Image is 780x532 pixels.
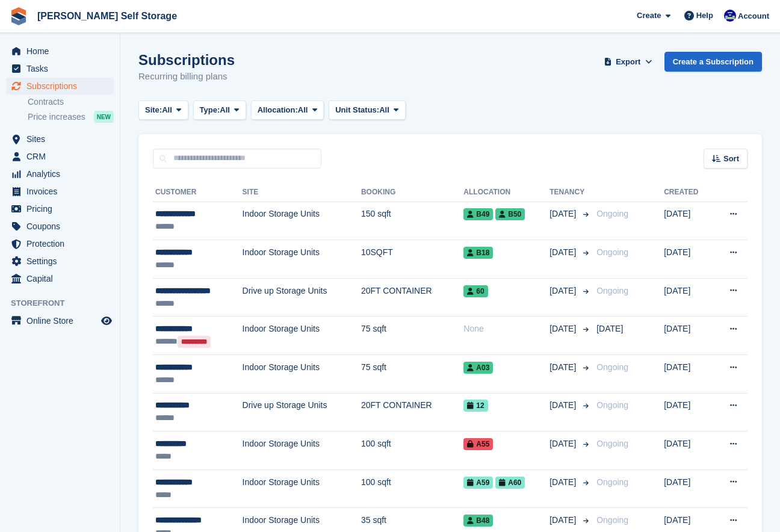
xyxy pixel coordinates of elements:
span: Unit Status: [335,104,379,116]
span: [DATE] [549,285,578,297]
span: Ongoing [596,477,628,487]
span: All [298,104,308,116]
td: Indoor Storage Units [243,431,361,470]
td: Indoor Storage Units [243,202,361,240]
span: Coupons [26,218,99,235]
button: Site: All [138,101,188,120]
span: Create [637,10,661,22]
span: A55 [463,438,493,450]
td: Indoor Storage Units [243,355,361,394]
span: Home [26,43,99,60]
td: 100 sqft [361,469,463,508]
span: Ongoing [596,209,628,218]
a: Price increases NEW [28,110,114,123]
th: Created [664,183,712,202]
th: Tenancy [549,183,592,202]
td: 75 sqft [361,355,463,394]
span: Ongoing [596,400,628,410]
a: menu [6,270,114,287]
td: Indoor Storage Units [243,240,361,279]
span: 12 [463,400,487,412]
a: menu [6,78,114,94]
a: menu [6,165,114,182]
p: Recurring billing plans [138,70,235,84]
a: Contracts [28,96,114,108]
a: [PERSON_NAME] Self Storage [32,6,182,26]
td: 20FT CONTAINER [361,393,463,431]
span: 60 [463,285,487,297]
th: Booking [361,183,463,202]
img: stora-icon-8386f47178a22dfd0bd8f6a31ec36ba5ce8667c1dd55bd0f319d3a0aa187defe.svg [10,7,28,25]
a: menu [6,218,114,235]
span: B50 [495,208,525,220]
span: Ongoing [596,439,628,448]
span: Export [616,56,640,68]
span: A60 [495,477,525,489]
a: Create a Subscription [664,52,762,72]
span: Price increases [28,111,85,123]
button: Unit Status: All [329,101,405,120]
span: [DATE] [549,323,578,335]
span: Settings [26,253,99,270]
td: [DATE] [664,278,712,317]
a: menu [6,43,114,60]
span: Account [738,10,769,22]
td: 20FT CONTAINER [361,278,463,317]
td: Indoor Storage Units [243,469,361,508]
span: Type: [200,104,220,116]
span: Analytics [26,165,99,182]
span: [DATE] [549,514,578,527]
span: [DATE] [549,361,578,374]
span: All [379,104,389,116]
th: Allocation [463,183,549,202]
span: All [162,104,172,116]
img: Justin Farthing [724,10,736,22]
h1: Subscriptions [138,52,235,68]
a: menu [6,148,114,165]
th: Site [243,183,361,202]
div: None [463,323,549,335]
span: Help [696,10,713,22]
span: Sites [26,131,99,147]
button: Type: All [193,101,246,120]
span: Sort [723,153,739,165]
span: Protection [26,235,99,252]
span: Site: [145,104,162,116]
a: menu [6,235,114,252]
div: NEW [94,111,114,123]
span: [DATE] [549,476,578,489]
span: A03 [463,362,493,374]
span: [DATE] [549,208,578,220]
span: [DATE] [549,246,578,259]
span: Ongoing [596,247,628,257]
span: B18 [463,247,493,259]
span: B48 [463,515,493,527]
a: menu [6,200,114,217]
span: A59 [463,477,493,489]
span: Storefront [11,297,120,309]
span: Invoices [26,183,99,200]
span: All [220,104,230,116]
td: [DATE] [664,431,712,470]
td: [DATE] [664,355,712,394]
span: Tasks [26,60,99,77]
a: Preview store [99,314,114,328]
td: [DATE] [664,240,712,279]
span: [DATE] [596,324,623,333]
td: Drive up Storage Units [243,278,361,317]
span: Capital [26,270,99,287]
td: [DATE] [664,393,712,431]
span: Online Store [26,312,99,329]
td: Drive up Storage Units [243,393,361,431]
button: Export [602,52,655,72]
th: Customer [153,183,243,202]
a: menu [6,60,114,77]
td: [DATE] [664,202,712,240]
td: [DATE] [664,469,712,508]
td: 100 sqft [361,431,463,470]
span: Ongoing [596,362,628,372]
span: [DATE] [549,438,578,450]
a: menu [6,183,114,200]
span: [DATE] [549,399,578,412]
td: 150 sqft [361,202,463,240]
